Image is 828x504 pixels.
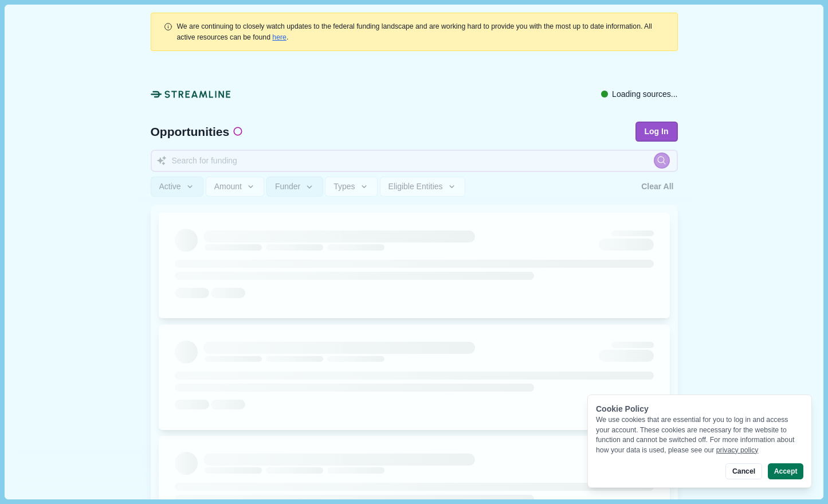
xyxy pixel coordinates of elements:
[214,182,242,192] span: Amount
[635,122,678,142] button: Log In
[380,177,465,197] button: Eligible Entities
[151,150,678,172] input: Search for funding
[325,177,378,197] button: Types
[151,177,204,197] button: Active
[151,126,230,138] span: Opportunities
[716,446,759,454] a: privacy policy
[275,182,300,192] span: Funder
[177,22,652,41] span: We are continuing to closely watch updates to the federal funding landscape and are working hard ...
[637,177,677,197] button: Clear All
[333,182,355,192] span: Types
[272,33,287,41] a: here
[612,88,677,100] span: Loading sources...
[206,177,265,197] button: Amount
[177,21,665,42] div: .
[266,177,323,197] button: Funder
[159,182,181,192] span: Active
[596,415,803,455] div: We use cookies that are essential for you to log in and access your account. These cookies are ne...
[768,463,803,479] button: Accept
[389,182,443,192] span: Eligible Entities
[596,404,649,413] span: Cookie Policy
[725,463,762,479] button: Cancel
